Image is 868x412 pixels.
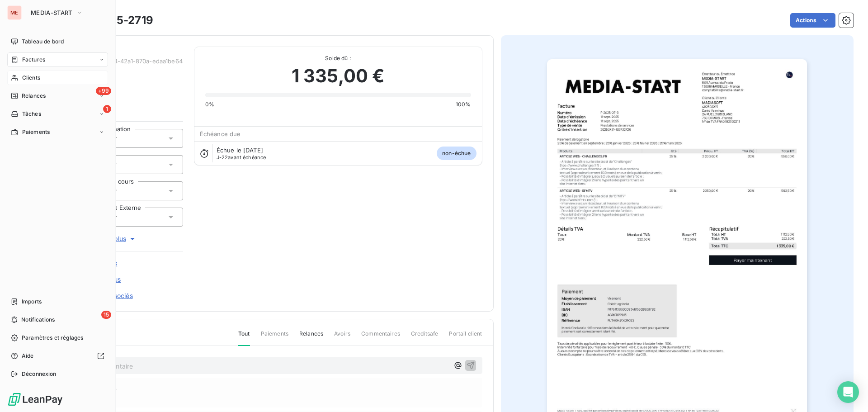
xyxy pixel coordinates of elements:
img: Logo LeanPay [7,392,63,407]
span: ddb2eb48-8ad4-42a1-870a-edaa1be64eed [71,57,183,65]
span: Tâches [22,110,41,118]
span: Aide [22,352,34,360]
span: 0% [205,100,214,109]
span: Relances [22,92,46,100]
span: Voir plus [101,234,137,243]
span: Échue le [DATE] [217,147,263,154]
span: Relances [299,330,323,345]
span: Paiements [261,330,288,345]
a: Aide [7,349,108,363]
span: avant échéance [217,155,266,160]
span: Solde dû : [205,54,471,62]
span: Paramètres et réglages [22,334,83,342]
span: Imports [22,298,42,306]
button: Voir plus [55,234,183,244]
span: Factures [22,56,45,64]
span: Déconnexion [22,370,57,378]
span: +99 [96,87,111,95]
h3: F-2025-2719 [85,12,153,28]
span: MEDIA-START [31,9,72,16]
span: Portail client [449,330,482,345]
span: Tableau de bord [22,38,64,46]
span: Échéance due [200,130,241,137]
span: Avoirs [334,330,350,345]
span: Commentaires [361,330,400,345]
span: J-22 [217,154,228,161]
div: ME [7,5,22,20]
span: Notifications [21,316,55,324]
button: Actions [790,13,835,28]
span: 100% [456,100,471,109]
span: non-échue [437,147,476,160]
span: Paiements [22,128,50,136]
span: 15 [101,311,111,319]
span: Tout [238,330,250,346]
span: Creditsafe [411,330,439,345]
span: Clients [22,74,40,82]
div: Open Intercom Messenger [837,381,859,403]
span: 1 [103,105,111,113]
span: 1 335,00 € [292,62,385,90]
